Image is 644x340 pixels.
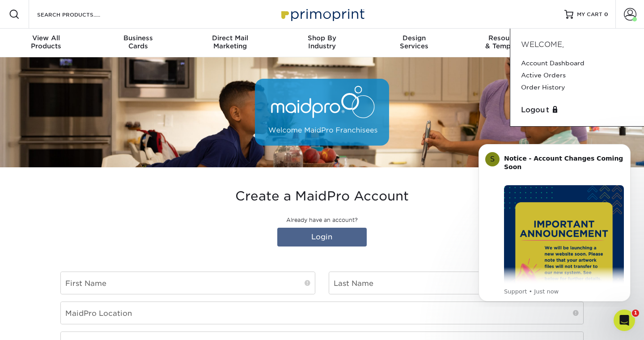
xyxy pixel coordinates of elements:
h3: Create a MaidPro Account [60,189,584,204]
span: Business [92,34,184,42]
a: Shop ByIndustry [276,29,368,57]
a: Logout [521,105,633,115]
div: Marketing [184,34,276,50]
a: Direct MailMarketing [184,29,276,57]
div: Services [368,34,460,50]
iframe: Intercom notifications message [465,136,644,307]
a: BusinessCards [92,29,184,57]
span: Direct Mail [184,34,276,42]
span: MY CART [577,11,602,18]
a: Account Dashboard [521,57,633,69]
a: Active Orders [521,69,633,81]
span: Welcome, [521,40,564,49]
a: Order History [521,81,633,93]
span: 1 [632,310,639,317]
span: Design [368,34,460,42]
a: Resources& Templates [460,29,552,57]
input: SEARCH PRODUCTS..... [36,9,123,20]
iframe: Intercom live chat [614,310,635,331]
a: DesignServices [368,29,460,57]
p: Already have an account? [60,216,584,224]
img: Primoprint [277,4,367,24]
span: Resources [460,34,552,42]
span: Shop By [276,34,368,42]
a: Login [277,228,367,246]
div: Industry [276,34,368,50]
span: 0 [604,11,608,17]
div: & Templates [460,34,552,50]
div: Cards [92,34,184,50]
img: MaidPro [255,79,389,146]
